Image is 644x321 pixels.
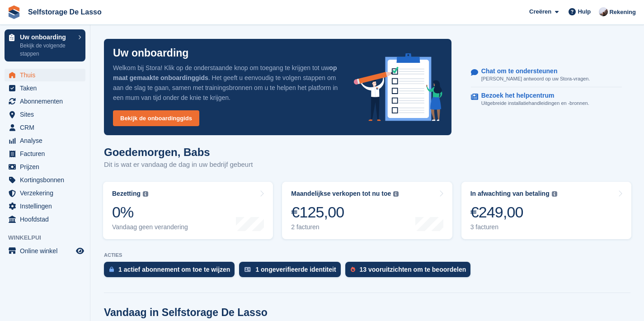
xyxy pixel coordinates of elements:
[20,108,74,121] span: Sites
[20,69,74,81] span: Thuis
[291,223,399,231] div: 2 facturen
[599,7,608,16] img: Babs jansen
[578,7,591,16] span: Hulp
[7,5,21,19] img: stora-icon-8386f47178a22dfd0bd8f6a31ec36ba5ce8667c1dd55bd0f319d3a0aa187defe.svg
[244,267,251,272] img: verify_identity-adf6edd0f0f0b5bbfe63781bf79b02c33cf7c696d77639b501bdc392416b5a36.svg
[112,223,188,231] div: Vandaag geen verandering
[470,223,557,231] div: 3 facturen
[143,191,148,197] img: icon-info-grey-7440780725fd019a000dd9b08b2336e03edf1995a4989e88bcd33f0948082b44.svg
[5,174,85,186] a: menu
[113,110,199,126] a: Bekijk de onboardinggids
[239,262,345,282] a: 1 ongeverifieerde identiteit
[109,266,114,272] img: active_subscription_to_allocate_icon-d502201f5373d7db506a760aba3b589e785aa758c864c3986d89f69b8ff3...
[471,87,622,112] a: Bezoek het helpcentrum Uitgebreide installatiehandleidingen en -bronnen.
[5,29,85,61] a: Uw onboarding Bekijk de volgende stappen
[104,262,239,282] a: 1 actief abonnement om toe te wijzen
[112,203,188,222] div: 0%
[104,146,253,158] h1: Goedemorgen, Babs
[481,99,589,107] p: Uitgebreide installatiehandleidingen en -bronnen.
[5,108,85,121] a: menu
[360,266,466,273] div: 13 vooruitzichten om te beoordelen
[291,190,391,198] div: Maandelijkse verkopen tot nu toe
[20,160,74,173] span: Prijzen
[20,82,74,94] span: Taken
[470,190,550,198] div: In afwachting van betaling
[5,69,85,81] a: menu
[5,121,85,134] a: menu
[118,266,230,273] div: 1 actief abonnement om toe te wijzen
[552,191,557,197] img: icon-info-grey-7440780725fd019a000dd9b08b2336e03edf1995a4989e88bcd33f0948082b44.svg
[20,147,74,160] span: Facturen
[470,203,557,222] div: €249,00
[104,160,253,170] p: Dit is wat er vandaag de dag in uw bedrijf gebeurt
[5,200,85,212] a: menu
[112,190,141,198] div: Bezetting
[5,82,85,94] a: menu
[20,121,74,134] span: CRM
[20,42,74,58] p: Bekijk de volgende stappen
[5,95,85,108] a: menu
[291,203,399,222] div: €125,00
[393,191,399,197] img: icon-info-grey-7440780725fd019a000dd9b08b2336e03edf1995a4989e88bcd33f0948082b44.svg
[20,174,74,186] span: Kortingsbonnen
[282,182,452,239] a: Maandelijkse verkopen tot nu toe €125,00 2 facturen
[255,266,336,273] div: 1 ongeverifieerde identiteit
[481,92,582,99] p: Bezoek het helpcentrum
[481,67,583,75] p: Chat om te ondersteunen
[5,245,85,257] a: menu
[5,147,85,160] a: menu
[20,34,74,40] p: Uw onboarding
[20,200,74,212] span: Instellingen
[20,134,74,147] span: Analyse
[103,182,273,239] a: Bezetting 0% Vandaag geen verandering
[529,7,551,16] span: Creëren
[345,262,475,282] a: 13 vooruitzichten om te beoordelen
[5,160,85,173] a: menu
[354,53,442,121] img: onboarding-info-6c161a55d2c0e0a8cae90662b2fe09162a5109e8cc188191df67fb4f79e88e88.svg
[461,182,631,239] a: In afwachting van betaling €249,00 3 facturen
[351,267,355,272] img: prospect-51fa495bee0391a8d652442698ab0144808aea92771e9ea1ae160a38d050c398.svg
[75,245,85,256] a: Previewwinkel
[5,213,85,226] a: menu
[20,245,74,257] span: Online winkel
[104,252,630,258] p: ACTIES
[20,95,74,108] span: Abonnementen
[20,187,74,199] span: Verzekering
[5,187,85,199] a: menu
[8,233,90,242] span: Winkelpui
[481,75,590,83] p: [PERSON_NAME] antwoord op uw Stora-vragen.
[104,307,268,319] h2: Vandaag in Selfstorage De Lasso
[113,63,339,103] p: Welkom bij Stora! Klik op de onderstaande knop om toegang te krijgen tot uw . Het geeft u eenvoud...
[24,5,105,19] a: Selfstorage De Lasso
[113,48,188,58] p: Uw onboarding
[609,8,636,17] span: Rekening
[20,213,74,226] span: Hoofdstad
[5,134,85,147] a: menu
[471,63,622,88] a: Chat om te ondersteunen [PERSON_NAME] antwoord op uw Stora-vragen.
